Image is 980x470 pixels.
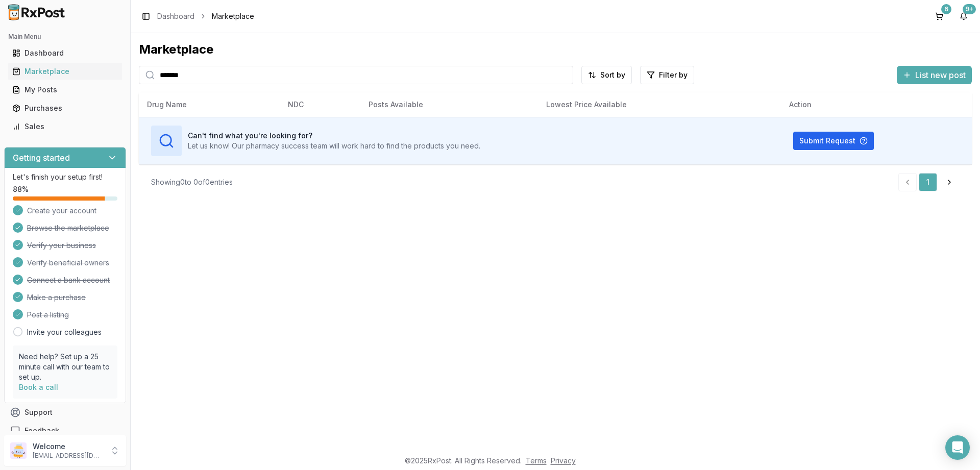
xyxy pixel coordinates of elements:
[8,81,122,99] a: My Posts
[8,117,122,136] a: Sales
[12,85,118,95] div: My Posts
[188,141,480,151] p: Let us know! Our pharmacy success team will work hard to find the products you need.
[4,4,69,20] img: RxPost Logo
[538,92,781,117] th: Lowest Price Available
[157,11,194,21] a: Dashboard
[939,173,960,191] a: Go to next page
[8,33,122,41] h2: Main Menu
[8,99,122,117] a: Purchases
[919,173,937,191] a: 1
[19,383,58,391] a: Book a call
[19,352,111,382] p: Need help? Set up a 25 minute call with our team to set up.
[781,92,972,117] th: Action
[600,70,625,80] span: Sort by
[963,4,976,14] div: 9+
[10,442,27,459] img: User avatar
[13,172,117,182] p: Let's finish your setup first!
[27,292,86,303] span: Make a purchase
[188,131,480,141] h3: Can't find what you're looking for?
[897,66,972,84] button: List new post
[12,121,118,132] div: Sales
[13,184,29,194] span: 88 %
[13,152,70,164] h3: Getting started
[12,103,118,113] div: Purchases
[8,44,122,62] a: Dashboard
[12,48,118,58] div: Dashboard
[955,8,972,24] button: 9+
[24,426,59,436] span: Feedback
[27,240,96,251] span: Verify your business
[151,177,233,187] div: Showing 0 to 0 of 0 entries
[931,8,947,24] button: 6
[360,92,538,117] th: Posts Available
[4,45,126,61] button: Dashboard
[581,66,632,84] button: Sort by
[897,71,972,81] a: List new post
[27,258,109,268] span: Verify beneficial owners
[915,69,966,81] span: List new post
[4,422,126,440] button: Feedback
[139,92,280,117] th: Drug Name
[33,441,104,452] p: Welcome
[4,63,126,80] button: Marketplace
[526,456,547,465] a: Terms
[157,11,254,21] nav: breadcrumb
[898,173,960,191] nav: pagination
[33,452,104,460] p: [EMAIL_ADDRESS][DOMAIN_NAME]
[280,92,360,117] th: NDC
[27,275,110,285] span: Connect a bank account
[27,310,69,320] span: Post a listing
[8,62,122,81] a: Marketplace
[793,132,874,150] button: Submit Request
[12,66,118,77] div: Marketplace
[27,206,96,216] span: Create your account
[139,41,972,58] div: Marketplace
[4,403,126,422] button: Support
[4,118,126,135] button: Sales
[659,70,688,80] span: Filter by
[212,11,254,21] span: Marketplace
[27,327,102,337] a: Invite your colleagues
[941,4,951,14] div: 6
[27,223,109,233] span: Browse the marketplace
[4,100,126,116] button: Purchases
[640,66,694,84] button: Filter by
[945,435,970,460] div: Open Intercom Messenger
[4,82,126,98] button: My Posts
[551,456,576,465] a: Privacy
